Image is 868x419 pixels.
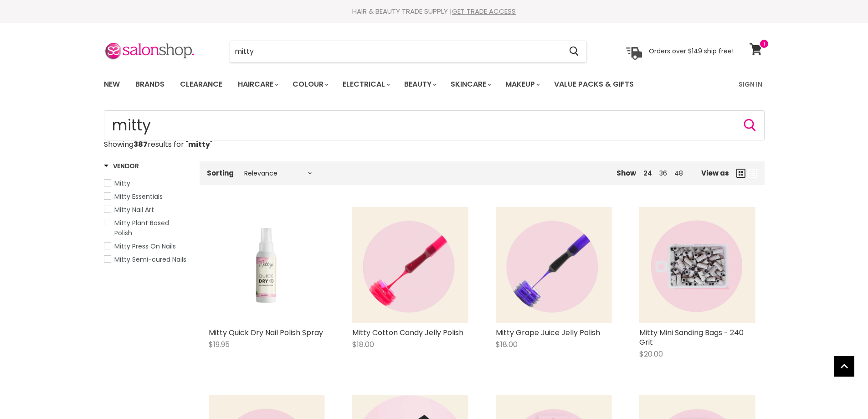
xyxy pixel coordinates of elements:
[209,339,230,350] span: $19.95
[659,169,667,178] a: 36
[104,140,765,149] p: Showing results for " "
[128,75,171,94] a: Brands
[352,207,468,323] img: Mitty Cotton Candy Jelly Polish
[286,75,334,94] a: Colour
[104,254,188,264] a: Mitty Semi-cured Nails
[114,192,163,201] span: Mitty Essentials
[701,169,729,177] span: View as
[188,139,210,150] strong: mitty
[104,178,188,188] a: Mitty
[639,207,755,323] img: Mitty Mini Sanding Bags - 240 Grit
[452,6,516,16] a: GET TRADE ACCESS
[498,75,545,94] a: Makeup
[104,205,188,215] a: Mitty Nail Art
[92,7,776,16] div: HAIR & BEAUTY TRADE SUPPLY |
[231,75,284,94] a: Haircare
[743,118,757,133] button: Search
[639,349,663,359] span: $20.00
[649,47,734,55] p: Orders over $149 ship free!
[547,75,641,94] a: Value Packs & Gifts
[496,327,600,338] a: Mitty Grape Juice Jelly Polish
[104,191,188,202] a: Mitty Essentials
[733,75,768,94] a: Sign In
[230,41,587,62] form: Product
[397,75,442,94] a: Beauty
[114,242,176,251] span: Mitty Press On Nails
[352,339,374,350] span: $18.00
[674,169,683,178] a: 48
[639,327,744,347] a: Mitty Mini Sanding Bags - 240 Grit
[97,71,687,98] ul: Main menu
[92,71,776,98] nav: Main
[496,207,612,323] img: Mitty Grape Juice Jelly Polish
[230,41,562,62] input: Search
[104,110,765,140] input: Search
[134,139,148,150] strong: 387
[104,218,188,238] a: Mitty Plant Based Polish
[496,339,518,350] span: $18.00
[114,179,130,188] span: Mitty
[104,110,765,140] form: Product
[173,75,229,94] a: Clearance
[104,161,139,171] h3: Vendor
[114,218,169,238] span: Mitty Plant Based Polish
[352,327,463,338] a: Mitty Cotton Candy Jelly Polish
[562,41,586,62] button: Search
[114,255,186,264] span: Mitty Semi-cured Nails
[616,168,636,178] span: Show
[209,327,323,338] a: Mitty Quick Dry Nail Polish Spray
[336,75,395,94] a: Electrical
[209,207,325,323] img: Mitty Quick Dry Nail Polish Spray
[114,205,154,214] span: Mitty Nail Art
[97,75,127,94] a: New
[104,241,188,251] a: Mitty Press On Nails
[444,75,497,94] a: Skincare
[207,169,234,177] label: Sorting
[643,169,652,178] a: 24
